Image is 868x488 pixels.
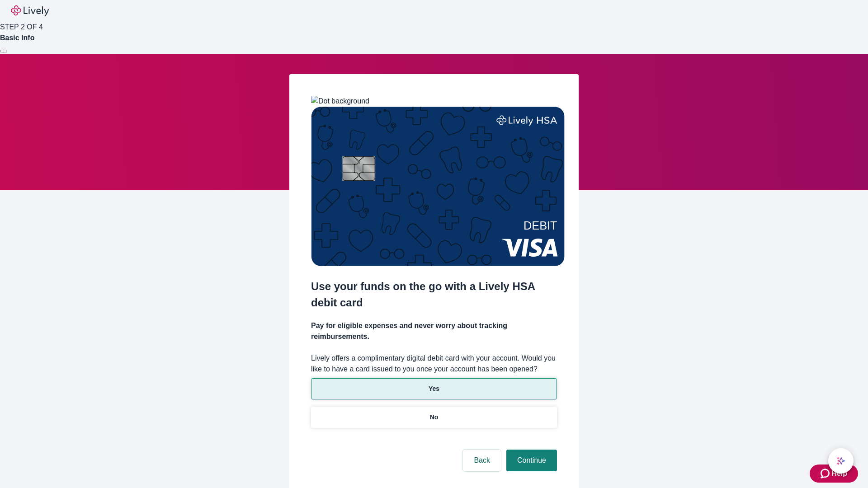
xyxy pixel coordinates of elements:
[821,468,831,479] svg: Zendesk support icon
[429,384,439,394] p: Yes
[311,407,557,428] button: No
[311,378,557,399] button: Yes
[836,456,845,465] svg: Lively AI Assistant
[311,278,557,311] h2: Use your funds on the go with a Lively HSA debit card
[311,96,369,107] img: Dot background
[831,468,847,479] span: Help
[11,5,49,16] img: Lively
[430,413,439,422] p: No
[828,448,854,474] button: chat
[311,353,557,375] label: Lively offers a complimentary digital debit card with your account. Would you like to have a card...
[810,465,858,483] button: Zendesk support iconHelp
[506,450,557,471] button: Continue
[311,320,557,342] h4: Pay for eligible expenses and never worry about tracking reimbursements.
[311,107,565,266] img: Debit card
[463,450,501,471] button: Back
